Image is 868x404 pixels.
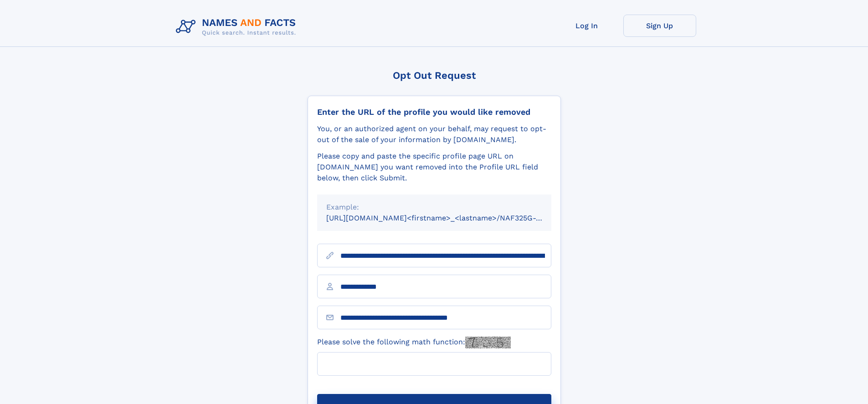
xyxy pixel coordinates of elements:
[317,123,551,145] div: You, or an authorized agent on your behalf, may request to opt-out of the sale of your informatio...
[317,107,551,117] div: Enter the URL of the profile you would like removed
[317,337,511,348] label: Please solve the following math function:
[326,202,542,213] div: Example:
[308,70,561,81] div: Opt Out Request
[172,15,303,39] img: Logo Names and Facts
[550,15,623,37] a: Log In
[317,151,551,184] div: Please copy and paste the specific profile page URL on [DOMAIN_NAME] you want removed into the Pr...
[623,15,696,37] a: Sign Up
[326,214,569,222] small: [URL][DOMAIN_NAME]<firstname>_<lastname>/NAF325G-xxxxxxxx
